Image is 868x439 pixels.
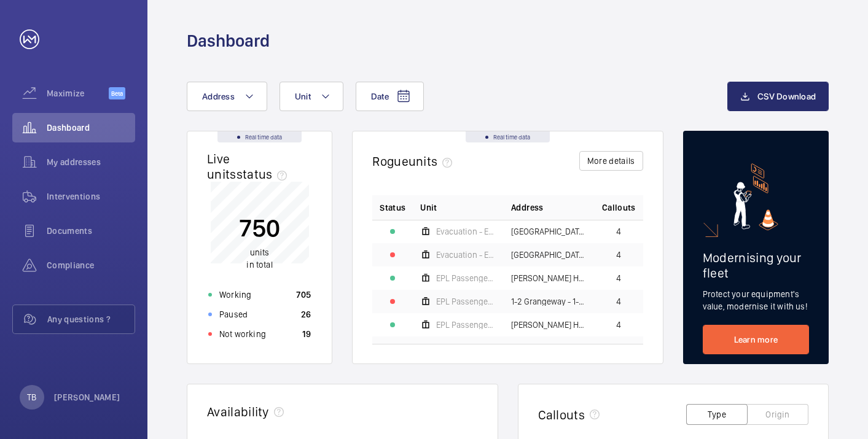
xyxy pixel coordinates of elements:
span: 4 [616,251,621,259]
span: Interventions [47,190,135,203]
span: Address [511,201,543,214]
span: 4 [616,274,621,282]
span: EPL Passenger Lift No 1 [436,321,496,329]
span: Documents [47,225,135,237]
p: Paused [219,308,248,321]
button: Date [356,82,424,111]
span: My addresses [47,156,135,168]
p: Working [219,289,251,301]
span: status [237,166,292,182]
span: Evacuation - EPL No 4 Flats 45-101 R/h [436,251,496,259]
span: 4 [616,227,621,236]
button: Address [187,82,267,111]
span: Evacuation - EPL No 3 Flats 45-101 L/h [436,227,496,236]
h2: Availability [207,404,269,419]
span: units [250,247,270,257]
p: Status [380,201,405,214]
span: Beta [109,87,125,99]
span: Dashboard [47,122,135,134]
div: Real time data [217,131,302,142]
h2: Live units [207,151,292,182]
span: 4 [616,321,621,329]
span: Maximize [47,87,109,99]
span: Compliance [47,259,135,271]
span: [GEOGRAPHIC_DATA] C Flats 45-101 - High Risk Building - [GEOGRAPHIC_DATA] 45-101 [511,251,587,259]
button: More details [579,151,643,171]
h2: Modernising your fleet [703,250,809,281]
span: Any questions ? [47,313,135,325]
span: Address [202,91,235,101]
button: Type [686,404,748,425]
img: marketing-card.svg [733,163,778,230]
span: Date [371,91,389,101]
p: 19 [302,328,311,340]
span: CSV Download [757,91,816,101]
button: CSV Download [727,82,829,111]
button: Unit [280,82,343,111]
p: 705 [296,289,311,301]
span: Unit [420,201,437,214]
span: Unit [295,91,311,101]
h2: Rogue [372,153,457,169]
span: 1-2 Grangeway - 1-2 [GEOGRAPHIC_DATA] [511,297,587,306]
p: Protect your equipment's value, modernise it with us! [703,288,809,313]
span: EPL Passenger Lift [436,297,496,306]
div: Real time data [466,131,550,142]
h1: Dashboard [187,29,270,52]
h2: Callouts [538,407,585,422]
p: [PERSON_NAME] [54,391,120,403]
p: Not working [219,328,266,340]
button: Origin [747,404,808,425]
span: EPL Passenger Lift No 2 [436,274,496,282]
span: [GEOGRAPHIC_DATA] C Flats 45-101 - High Risk Building - [GEOGRAPHIC_DATA] 45-101 [511,227,587,236]
span: Callouts [602,201,636,214]
span: units [409,153,458,169]
a: Learn more [703,325,809,354]
span: [PERSON_NAME] House - High Risk Building - [PERSON_NAME][GEOGRAPHIC_DATA] [511,321,587,329]
p: 26 [301,308,311,321]
p: in total [239,246,280,271]
p: TB [27,391,36,403]
p: 750 [239,212,280,243]
span: 4 [616,297,621,306]
span: [PERSON_NAME] House - [PERSON_NAME][GEOGRAPHIC_DATA] [511,274,587,282]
